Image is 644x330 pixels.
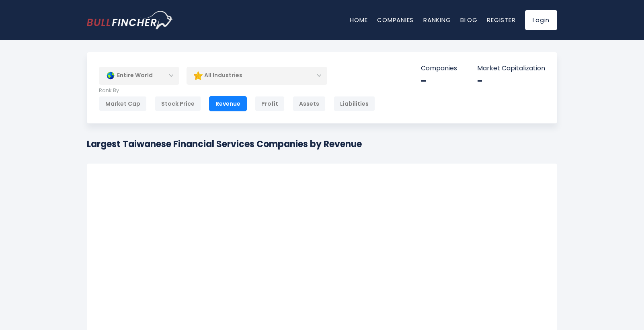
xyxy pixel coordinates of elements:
a: Ranking [423,16,451,24]
div: Revenue [209,96,247,111]
div: All Industries [187,66,327,85]
p: Companies [421,64,457,73]
a: Go to homepage [87,11,173,29]
div: Assets [293,96,326,111]
div: Profit [255,96,285,111]
div: - [477,75,545,87]
div: Market Cap [99,96,147,111]
div: - [421,75,457,87]
a: Register [487,16,515,24]
p: Rank By [99,87,375,94]
a: Login [525,10,557,30]
a: Companies [377,16,414,24]
a: Home [350,16,367,24]
div: Entire World [99,66,179,85]
h1: Largest Taiwanese Financial Services Companies by Revenue [87,137,362,151]
div: Liabilities [334,96,375,111]
p: Market Capitalization [477,64,545,73]
div: Stock Price [155,96,201,111]
img: bullfincher logo [87,11,173,29]
a: Blog [460,16,477,24]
